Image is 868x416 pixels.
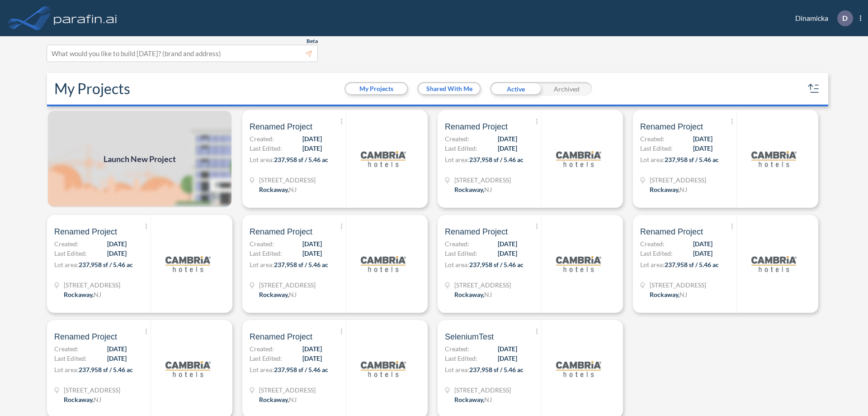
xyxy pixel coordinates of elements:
[454,291,484,298] span: Rockaway ,
[650,186,679,193] span: Rockaway ,
[54,331,117,342] span: Renamed Project
[107,344,127,354] span: [DATE]
[693,134,712,143] span: [DATE]
[64,385,120,395] span: 321 Mt Hope Ave
[302,143,322,153] span: [DATE]
[250,344,274,354] span: Created:
[640,156,665,163] span: Lot area:
[165,241,211,287] img: logo
[419,83,480,94] button: Shared With Me
[259,395,297,404] div: Rockaway, NJ
[274,261,328,268] span: 237,958 sf / 5.46 ac
[250,354,282,363] span: Last Edited:
[250,143,282,153] span: Last Edited:
[484,186,492,193] span: NJ
[289,396,297,403] span: NJ
[52,9,119,27] img: logo
[79,261,133,268] span: 237,958 sf / 5.46 ac
[469,156,524,163] span: 237,958 sf / 5.46 ac
[64,396,94,403] span: Rockaway ,
[64,291,94,298] span: Rockaway ,
[454,385,511,395] span: 321 Mt Hope Ave
[259,185,297,194] div: Rockaway, NJ
[361,136,406,182] img: logo
[693,239,712,249] span: [DATE]
[259,280,316,290] span: 321 Mt Hope Ave
[490,82,541,96] div: Active
[640,134,665,143] span: Created:
[640,121,703,132] span: Renamed Project
[679,186,687,193] span: NJ
[259,396,289,403] span: Rockaway ,
[54,261,79,268] span: Lot area:
[679,291,687,298] span: NJ
[498,354,517,363] span: [DATE]
[445,366,469,373] span: Lot area:
[469,366,524,373] span: 237,958 sf / 5.46 ac
[445,261,469,268] span: Lot area:
[274,156,328,163] span: 237,958 sf / 5.46 ac
[541,82,592,96] div: Archived
[47,110,232,208] a: Launch New Project
[346,83,407,94] button: My Projects
[104,153,176,165] span: Launch New Project
[454,396,484,403] span: Rockaway ,
[445,249,477,258] span: Last Edited:
[445,156,469,163] span: Lot area:
[454,290,492,299] div: Rockaway, NJ
[165,346,211,392] img: logo
[640,249,673,258] span: Last Edited:
[259,291,289,298] span: Rockaway ,
[250,239,274,249] span: Created:
[250,261,274,268] span: Lot area:
[782,10,861,26] div: Dinamicka
[302,239,322,249] span: [DATE]
[47,110,232,208] img: add
[259,385,316,395] span: 321 Mt Hope Ave
[302,344,322,354] span: [DATE]
[107,354,127,363] span: [DATE]
[454,185,492,194] div: Rockaway, NJ
[842,14,848,22] p: D
[259,290,297,299] div: Rockaway, NJ
[751,136,797,182] img: logo
[302,249,322,258] span: [DATE]
[445,143,477,153] span: Last Edited:
[556,136,601,182] img: logo
[250,366,274,373] span: Lot area:
[361,241,406,287] img: logo
[665,261,719,268] span: 237,958 sf / 5.46 ac
[469,261,524,268] span: 237,958 sf / 5.46 ac
[498,239,517,249] span: [DATE]
[64,395,101,404] div: Rockaway, NJ
[289,186,297,193] span: NJ
[445,226,508,237] span: Renamed Project
[693,143,712,153] span: [DATE]
[445,121,508,132] span: Renamed Project
[498,134,517,143] span: [DATE]
[445,344,469,354] span: Created:
[751,241,797,287] img: logo
[650,185,687,194] div: Rockaway, NJ
[107,239,127,249] span: [DATE]
[64,290,101,299] div: Rockaway, NJ
[556,346,601,392] img: logo
[259,175,316,185] span: 321 Mt Hope Ave
[640,239,665,249] span: Created:
[650,291,679,298] span: Rockaway ,
[454,395,492,404] div: Rockaway, NJ
[665,156,719,163] span: 237,958 sf / 5.46 ac
[259,186,289,193] span: Rockaway ,
[54,239,79,249] span: Created:
[484,396,492,403] span: NJ
[650,280,706,290] span: 321 Mt Hope Ave
[650,290,687,299] div: Rockaway, NJ
[640,226,703,237] span: Renamed Project
[307,38,318,45] span: Beta
[250,134,274,143] span: Created:
[54,226,117,237] span: Renamed Project
[54,344,79,354] span: Created:
[107,249,127,258] span: [DATE]
[54,249,87,258] span: Last Edited:
[807,81,821,96] button: sort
